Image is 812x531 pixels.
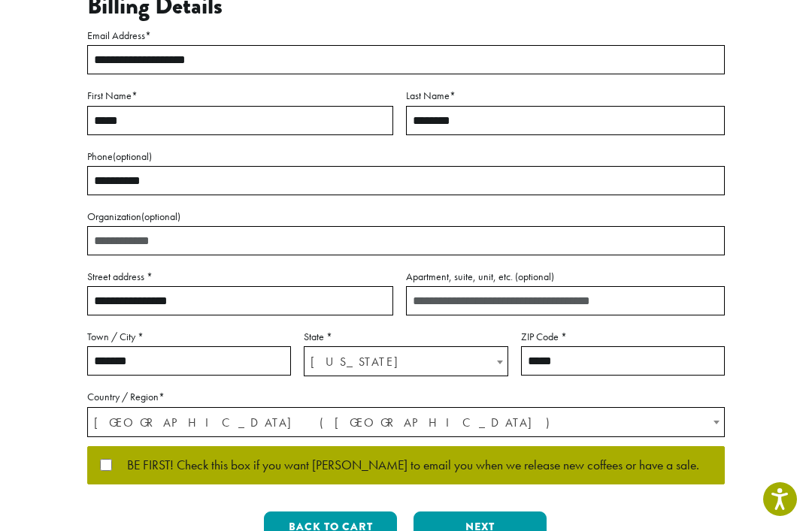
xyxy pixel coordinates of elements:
label: ZIP Code [521,327,725,346]
span: BE FIRST! Check this box if you want [PERSON_NAME] to email you when we release new coffees or ha... [112,459,699,472]
span: United States (US) [88,408,724,437]
label: Email Address [87,26,725,45]
label: Apartment, suite, unit, etc. [406,267,725,286]
label: Street address [87,267,393,286]
span: Washington [304,347,507,376]
label: Organization [87,207,725,226]
input: BE FIRST! Check this box if you want [PERSON_NAME] to email you when we release new coffees or ha... [100,459,112,471]
span: (optional) [141,210,180,223]
span: (optional) [113,149,152,163]
label: Town / City [87,327,291,346]
label: Last Name [406,86,725,105]
label: First Name [87,86,393,105]
span: (optional) [515,270,554,283]
span: State [304,346,507,376]
span: Country / Region [87,407,725,437]
label: State [304,327,507,346]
